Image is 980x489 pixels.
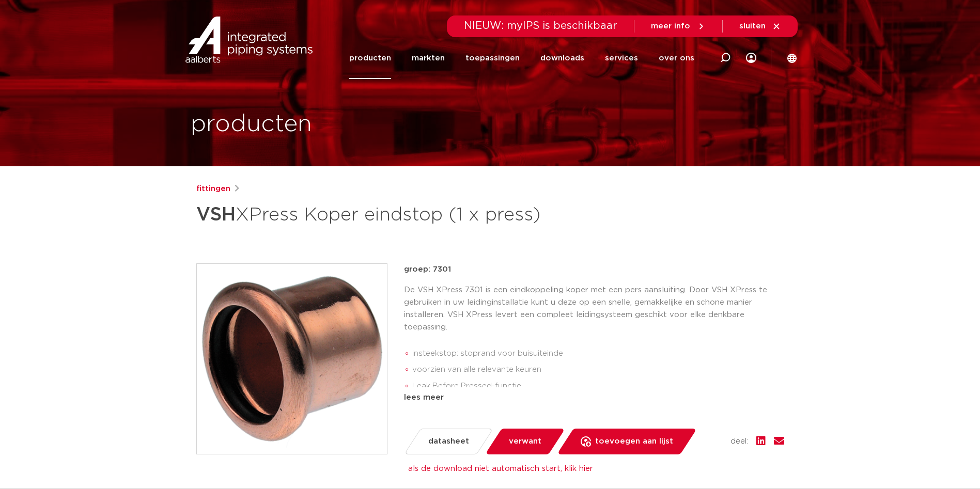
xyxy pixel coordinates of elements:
li: insteekstop: stoprand voor buisuiteinde [412,345,784,362]
h1: producten [191,108,312,141]
a: producten [349,37,391,79]
a: sluiten [739,22,781,31]
a: verwant [485,429,565,454]
a: downloads [540,37,584,79]
a: services [605,37,638,79]
img: Product Image for VSH XPress Koper eindstop (1 x press) [197,264,387,454]
span: sluiten [739,22,766,30]
a: datasheet [403,429,493,454]
span: NIEUW: myIPS is beschikbaar [464,21,617,31]
div: lees meer [404,391,784,404]
p: De VSH XPress 7301 is een eindkoppeling koper met een pers aansluiting. Door VSH XPress te gebrui... [404,284,784,334]
nav: Menu [349,37,694,79]
p: groep: 7301 [404,263,784,276]
li: Leak Before Pressed-functie [412,378,784,395]
a: als de download niet automatisch start, klik hier [408,465,593,472]
strong: VSH [196,206,236,224]
a: meer info [651,22,706,31]
a: over ons [659,37,694,79]
a: markten [412,37,445,79]
span: verwant [509,433,541,450]
a: fittingen [196,183,230,195]
h1: XPress Koper eindstop (1 x press) [196,199,584,230]
div: my IPS [746,37,756,79]
li: voorzien van alle relevante keuren [412,361,784,378]
span: datasheet [428,433,469,450]
a: toepassingen [465,37,520,79]
span: deel: [730,435,748,448]
span: meer info [651,22,690,30]
span: toevoegen aan lijst [595,433,673,450]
